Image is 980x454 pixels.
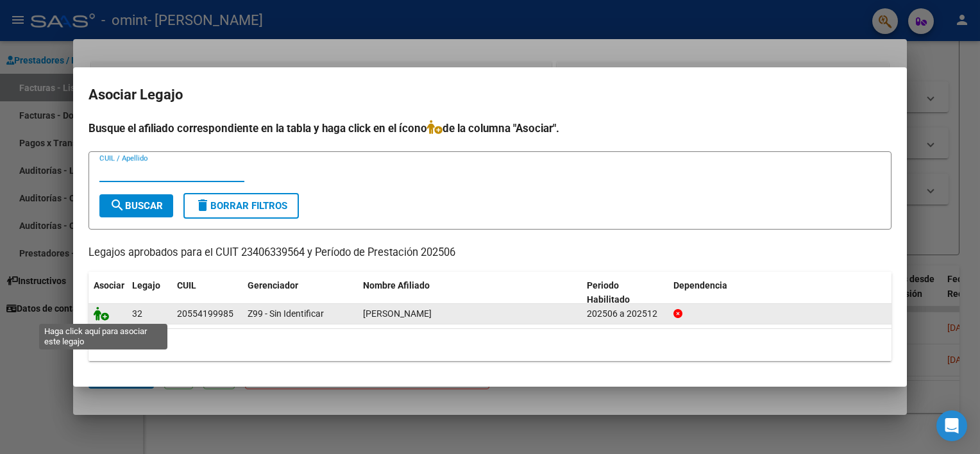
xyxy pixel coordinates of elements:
datatable-header-cell: Legajo [127,272,172,314]
h4: Busque el afiliado correspondiente en la tabla y haga click en el ícono de la columna "Asociar". [89,120,891,137]
button: Borrar Filtros [183,193,299,219]
span: DOMICOLI LUCIANO [363,308,432,319]
datatable-header-cell: CUIL [172,272,242,314]
datatable-header-cell: Periodo Habilitado [582,272,668,314]
mat-icon: search [110,198,125,213]
span: Gerenciador [248,280,298,290]
p: Legajos aprobados para el CUIT 23406339564 y Período de Prestación 202506 [89,245,891,261]
span: Z99 - Sin Identificar [248,308,324,319]
span: Borrar Filtros [195,200,287,212]
div: Open Intercom Messenger [936,410,967,441]
datatable-header-cell: Nombre Afiliado [358,272,582,314]
span: Buscar [110,200,163,212]
button: Buscar [99,194,173,217]
span: CUIL [177,280,196,290]
datatable-header-cell: Dependencia [668,272,892,314]
datatable-header-cell: Asociar [89,272,127,314]
span: Dependencia [673,280,727,290]
div: 202506 a 202512 [587,307,663,321]
div: 1 registros [89,329,891,361]
mat-icon: delete [195,198,210,213]
div: 20554199985 [177,307,233,321]
span: Asociar [94,280,124,290]
span: Nombre Afiliado [363,280,430,290]
h2: Asociar Legajo [89,83,891,107]
datatable-header-cell: Gerenciador [242,272,358,314]
span: Legajo [132,280,160,290]
span: 32 [132,308,142,319]
span: Periodo Habilitado [587,280,630,305]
